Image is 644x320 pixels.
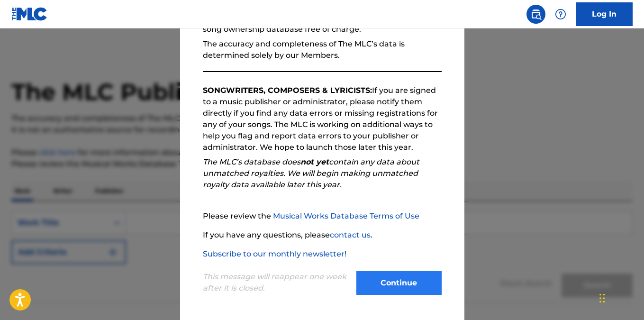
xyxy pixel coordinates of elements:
[273,211,419,220] a: Musical Works Database Terms of Use
[203,229,442,241] p: If you have any questions, please .
[576,2,633,26] a: Log In
[203,38,442,61] p: The accuracy and completeness of The MLC’s data is determined solely by our Members.
[203,157,419,189] em: The MLC’s database does contain any data about unmatched royalties. We will begin making unmatche...
[526,5,545,24] a: Public Search
[203,271,351,294] p: This message will reappear one week after it is closed.
[11,7,48,21] img: MLC Logo
[203,210,442,222] p: Please review the
[599,284,605,312] div: Drag
[330,230,371,239] a: contact us
[555,9,566,20] img: help
[203,86,372,95] strong: SONGWRITERS, COMPOSERS & LYRICISTS:
[597,274,644,320] iframe: Chat Widget
[356,271,442,295] button: Continue
[551,5,570,24] div: Help
[530,9,542,20] img: search
[203,249,346,258] a: Subscribe to our monthly newsletter!
[300,157,329,166] strong: not yet
[203,85,442,153] p: If you are signed to a music publisher or administrator, please notify them directly if you find ...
